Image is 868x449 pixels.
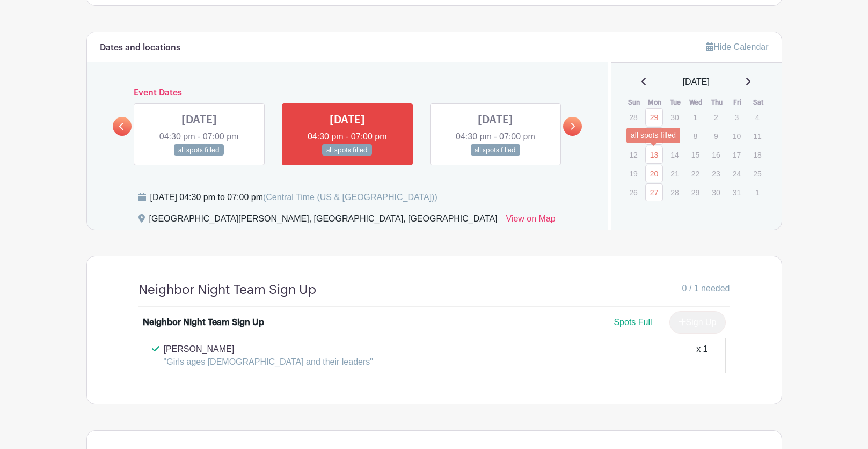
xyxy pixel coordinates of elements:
p: [PERSON_NAME] [164,343,373,356]
p: 11 [748,128,766,144]
th: Sat [748,97,769,108]
p: 15 [687,146,704,163]
a: View on Map [506,212,556,230]
p: 12 [624,146,642,163]
span: Spots Full [614,318,652,327]
p: 28 [666,184,683,201]
p: 17 [728,146,746,163]
th: Fri [727,97,748,108]
p: 18 [748,146,766,163]
p: 31 [728,184,746,201]
p: "Girls ages [DEMOGRAPHIC_DATA] and their leaders" [164,356,373,369]
a: Hide Calendar [706,42,768,51]
p: 21 [666,165,683,182]
p: 19 [624,165,642,182]
p: 25 [748,165,766,182]
p: 16 [707,146,725,163]
p: 3 [728,109,746,126]
div: x 1 [696,343,707,369]
p: 22 [687,165,704,182]
div: all spots filled [626,128,680,143]
th: Thu [706,97,727,108]
p: 26 [624,184,642,201]
p: 5 [624,128,642,144]
a: 29 [645,108,663,126]
p: 10 [728,128,746,144]
h4: Neighbor Night Team Sign Up [138,282,316,298]
a: 13 [645,146,663,164]
p: 9 [707,128,725,144]
th: Wed [686,97,707,108]
p: 14 [666,146,683,163]
div: Neighbor Night Team Sign Up [143,316,264,329]
p: 28 [624,109,642,126]
a: 20 [645,165,663,182]
div: [GEOGRAPHIC_DATA][PERSON_NAME], [GEOGRAPHIC_DATA], [GEOGRAPHIC_DATA] [149,212,498,230]
div: [DATE] 04:30 pm to 07:00 pm [150,191,437,204]
th: Sun [624,97,645,108]
span: 0 / 1 needed [682,282,730,295]
h6: Event Dates [132,88,564,98]
p: 24 [728,165,746,182]
a: 27 [645,183,663,201]
th: Mon [645,97,666,108]
p: 29 [687,184,704,201]
p: 1 [687,109,704,126]
th: Tue [665,97,686,108]
p: 1 [748,184,766,201]
p: 23 [707,165,725,182]
p: 30 [666,109,683,126]
p: 30 [707,184,725,201]
p: 4 [748,109,766,126]
p: 8 [687,128,704,144]
span: [DATE] [683,76,710,89]
span: (Central Time (US & [GEOGRAPHIC_DATA])) [263,193,437,202]
h6: Dates and locations [100,43,180,53]
p: 2 [707,109,725,126]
